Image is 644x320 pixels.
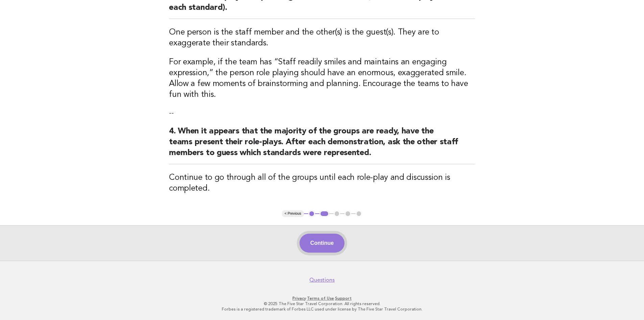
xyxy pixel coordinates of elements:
a: Support [335,296,352,301]
h2: 4. When it appears that the majority of the groups are ready, have the teams present their role-p... [169,126,475,164]
p: · · [115,296,529,301]
h3: For example, if the team has “Staff readily smiles and maintains an engaging expression,” the per... [169,57,475,100]
button: < Previous [282,210,304,217]
a: Terms of Use [307,296,334,301]
button: 2 [319,210,329,217]
h3: Continue to go through all of the groups until each role-play and discussion is completed. [169,172,475,194]
p: © 2025 The Five Star Travel Corporation. All rights reserved. [115,301,529,306]
button: 1 [308,210,315,217]
h3: One person is the staff member and the other(s) is the guest(s). They are to exaggerate their sta... [169,27,475,49]
a: Privacy [292,296,306,301]
button: Continue [300,234,344,253]
p: Forbes is a registered trademark of Forbes LLC used under license by The Five Star Travel Corpora... [115,306,529,312]
p: -- [169,108,475,118]
a: Questions [309,277,335,283]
